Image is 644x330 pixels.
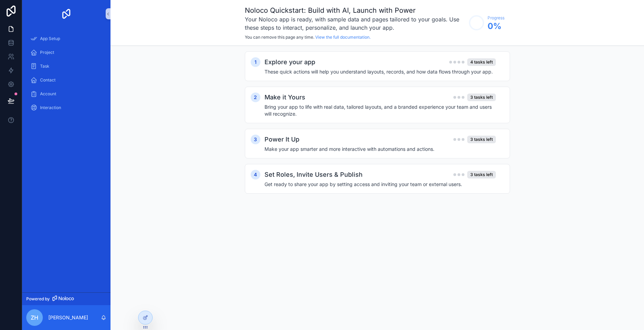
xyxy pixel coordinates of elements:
[26,46,106,59] a: Project
[22,28,110,123] div: scrollable content
[26,88,106,100] a: Account
[40,36,60,41] span: App Setup
[488,15,504,21] span: Progress
[26,101,106,114] a: Interaction
[31,313,38,322] span: ZH
[22,292,110,305] a: Powered by
[488,21,504,32] span: 0 %
[40,91,56,97] span: Account
[26,32,106,45] a: App Setup
[315,35,371,40] a: View the full documentation.
[40,105,61,110] span: Interaction
[61,8,72,19] img: App logo
[245,35,314,40] span: You can remove this page any time.
[40,50,54,55] span: Project
[26,60,106,72] a: Task
[40,64,49,69] span: Task
[245,6,465,15] h1: Noloco Quickstart: Build with AI, Launch with Power
[245,15,465,32] h3: Your Noloco app is ready, with sample data and pages tailored to your goals. Use these steps to i...
[26,296,50,302] span: Powered by
[26,74,106,86] a: Contact
[40,77,56,83] span: Contact
[48,314,88,321] p: [PERSON_NAME]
